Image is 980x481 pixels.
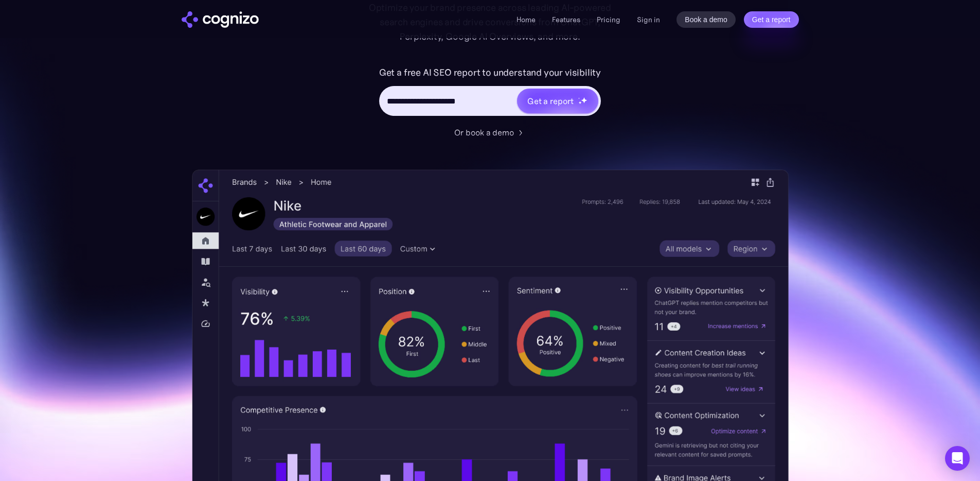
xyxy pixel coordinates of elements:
a: Sign in [637,13,660,26]
a: Features [552,15,580,24]
div: Get a report [527,95,574,107]
a: Or book a demo [454,126,526,139]
a: home [182,11,259,28]
img: star [578,97,580,99]
a: Book a demo [676,11,736,28]
label: Get a free AI SEO report to understand your visibility [379,64,601,81]
a: Pricing [597,15,620,24]
form: Hero URL Input Form [379,64,601,121]
div: Open Intercom Messenger [945,446,970,471]
img: cognizo logo [182,11,259,28]
a: Get a reportstarstarstar [516,88,599,114]
div: Or book a demo [454,126,514,139]
a: Get a report [744,11,799,28]
img: star [581,97,587,104]
img: star [578,101,582,105]
a: Home [516,15,536,24]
